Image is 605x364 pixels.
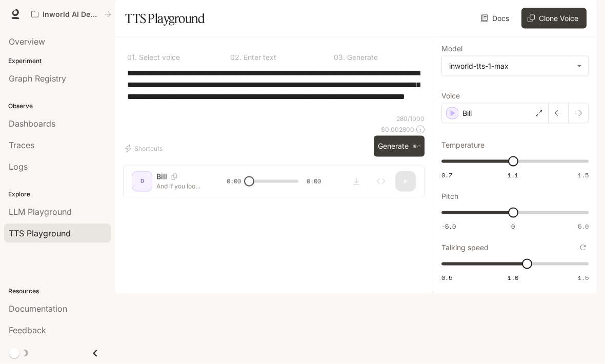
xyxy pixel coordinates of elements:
span: 0.7 [441,171,452,179]
button: Shortcuts [123,140,167,157]
div: inworld-tts-1-max [442,56,588,76]
button: All workspaces [27,4,116,25]
p: 280 / 1000 [396,114,425,123]
button: Clone Voice [521,8,587,29]
p: 0 1 . [127,54,137,61]
p: 0 3 . [334,54,345,61]
span: 0.5 [441,273,452,282]
h1: TTS Playground [125,8,205,29]
span: 5.0 [578,222,589,231]
p: Pitch [441,193,458,200]
p: Select voice [137,54,180,61]
p: Voice [441,92,460,99]
div: inworld-tts-1-max [449,61,572,71]
p: Generate [345,54,378,61]
p: 0 2 . [230,54,241,61]
p: Bill [462,108,472,118]
a: Docs [479,8,513,29]
button: Reset to default [577,242,589,253]
p: Talking speed [441,244,489,251]
span: 1.0 [508,273,518,282]
p: Model [441,45,462,52]
span: 1.5 [578,171,589,179]
p: ⌘⏎ [413,144,420,150]
button: Generate⌘⏎ [374,136,425,157]
p: Inworld AI Demos [43,10,100,19]
p: Temperature [441,141,485,149]
span: 0 [511,222,515,231]
span: 1.1 [508,171,518,179]
span: -5.0 [441,222,456,231]
span: 1.5 [578,273,589,282]
p: Enter text [241,54,276,61]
